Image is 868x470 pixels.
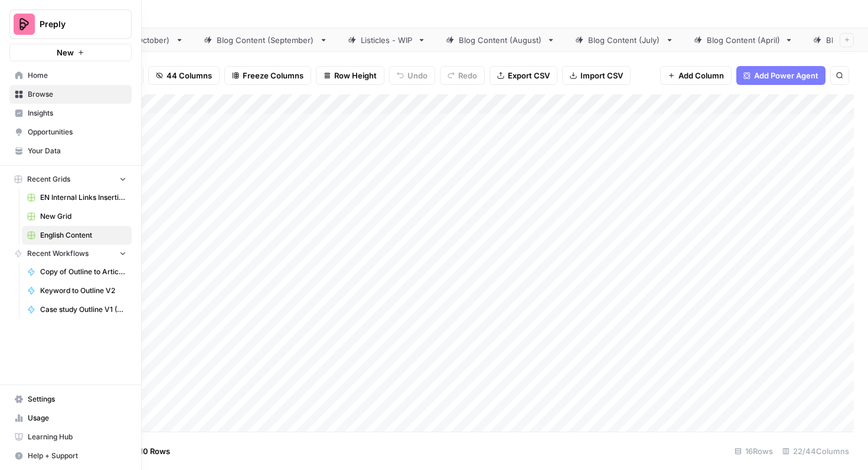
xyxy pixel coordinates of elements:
span: Opportunities [28,127,126,137]
button: Add Column [660,66,732,85]
span: Insights [28,108,126,119]
div: Blog Content (September) [217,34,315,46]
span: EN Internal Links Insertion [40,192,126,203]
div: Blog Content (August) [459,34,542,46]
span: Row Height [334,70,377,81]
button: Row Height [316,66,384,85]
button: Freeze Columns [224,66,311,85]
div: 16 Rows [730,442,778,461]
div: Blog Content (July) [588,34,661,46]
span: Usage [28,413,126,423]
span: Import CSV [580,70,623,81]
span: Learning Hub [28,432,126,442]
a: Copy of Outline to Article V2 for case studies [22,262,132,281]
a: Settings [9,390,132,409]
span: Browse [28,89,126,100]
a: Listicles - WIP [338,28,436,52]
span: Freeze Columns [243,70,304,81]
span: Home [28,70,126,81]
a: Opportunities [9,123,132,142]
span: Add Column [678,70,724,81]
button: Recent Workflows [9,245,132,262]
span: Your Data [28,146,126,156]
span: 44 Columns [167,70,212,81]
div: Blog Content (April) [707,34,780,46]
span: New Grid [40,211,126,222]
a: Blog Content (July) [565,28,684,52]
a: New Grid [22,207,132,226]
span: Export CSV [508,70,550,81]
button: Import CSV [562,66,631,85]
span: English Content [40,230,126,241]
span: Add Power Agent [754,70,818,81]
a: Usage [9,409,132,428]
span: Redo [458,70,477,81]
div: Listicles - WIP [361,34,413,46]
button: Workspace: Preply [9,9,132,39]
a: English Content [22,226,132,245]
span: New [57,47,74,58]
a: Blog Content (April) [684,28,803,52]
a: Blog Content (September) [194,28,338,52]
span: Recent Grids [27,174,70,185]
span: Keyword to Outline V2 [40,285,126,296]
button: New [9,44,132,61]
button: 44 Columns [148,66,220,85]
a: Your Data [9,142,132,160]
a: Case study Outline V1 (Duplicate test) [22,300,132,319]
button: Export CSV [490,66,557,85]
span: Recent Workflows [27,248,89,259]
span: Settings [28,394,126,405]
a: Keyword to Outline V2 [22,281,132,300]
span: Preply [40,18,111,30]
button: Undo [389,66,435,85]
a: EN Internal Links Insertion [22,188,132,207]
a: Browse [9,85,132,104]
span: Case study Outline V1 (Duplicate test) [40,304,126,315]
a: Insights [9,104,132,123]
a: Learning Hub [9,428,132,446]
button: Redo [440,66,485,85]
a: Home [9,66,132,85]
span: Undo [407,70,428,81]
button: Add Power Agent [736,66,825,85]
button: Recent Grids [9,170,132,188]
span: Add 10 Rows [123,445,170,457]
img: Preply Logo [14,14,35,35]
a: Blog Content (August) [436,28,565,52]
span: Help + Support [28,451,126,461]
div: 22/44 Columns [778,442,854,461]
button: Help + Support [9,446,132,465]
span: Copy of Outline to Article V2 for case studies [40,267,126,277]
